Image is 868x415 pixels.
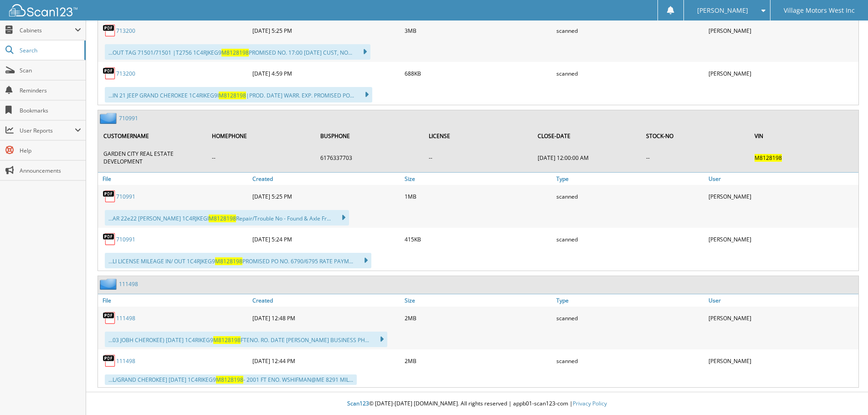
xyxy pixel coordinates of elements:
span: Bookmarks [20,107,81,114]
a: Type [554,294,706,307]
div: ...LI LICENSE MILEAGE IN/ OUT 1C4RJKEG9 PROMISED PO NO. 6790/6795 RATE PAYM... [105,253,371,268]
span: Cabinets [20,26,75,34]
a: Type [554,173,706,185]
img: PDF.png [103,24,116,37]
span: M8128198 [221,49,249,56]
div: scanned [554,21,706,40]
div: 3MB [402,21,555,40]
span: M8128198 [216,376,243,384]
a: 111498 [116,314,135,322]
div: [DATE] 12:48 PM [250,309,402,327]
a: Created [250,173,402,185]
div: ...03 JOBH CHEROKEE) [DATE] 1C4RIKEG9 FTENO. RO. DATE [PERSON_NAME] BUSINESS PH... [105,332,387,347]
div: ...IN 21 JEEP GRAND CHEROKEE 1C4RIKEG9I |PROD. DATE] WARR. EXP. PROMISED PO... [105,87,372,102]
span: User Reports [20,127,75,134]
a: 111498 [116,357,135,365]
td: -- [424,146,532,169]
a: 710991 [116,236,135,243]
div: ...OUT TAG 71501/71501 |T2756 1C4RJKEG9 PROMISED NO. 17:00 [DATE] CUST, NO... [105,44,370,60]
span: M8128198 [219,92,246,99]
a: Created [250,294,402,307]
th: CLOSE-DATE [533,127,641,145]
span: M8128198 [213,336,241,344]
div: scanned [554,352,706,370]
a: 111498 [119,280,138,288]
span: Announcements [20,167,81,174]
div: [PERSON_NAME] [706,64,858,82]
div: [DATE] 5:25 PM [250,21,402,40]
a: User [706,294,858,307]
div: 688KB [402,64,555,82]
a: File [98,294,250,307]
th: STOCK-NO [642,127,749,145]
div: [DATE] 5:25 PM [250,187,402,205]
a: Privacy Policy [573,400,607,407]
span: Village Motors West Inc [784,8,855,13]
span: Reminders [20,87,81,94]
th: LICENSE [424,127,532,145]
div: [PERSON_NAME] [706,352,858,370]
span: Search [20,46,80,54]
div: scanned [554,230,706,248]
span: Scan [20,67,81,74]
td: [DATE] 12:00:00 AM [533,146,641,169]
img: PDF.png [103,190,116,203]
a: Size [402,173,555,185]
div: 415KB [402,230,555,248]
div: scanned [554,187,706,205]
div: [PERSON_NAME] [706,230,858,248]
span: [PERSON_NAME] [697,8,748,13]
span: Scan123 [347,400,369,407]
th: HOMEPHONE [207,127,315,145]
div: © [DATE]-[DATE] [DOMAIN_NAME]. All rights reserved | appb01-scan123-com | [86,393,868,415]
a: 710991 [116,193,135,200]
img: PDF.png [103,67,116,80]
img: PDF.png [103,232,116,246]
div: [DATE] 12:44 PM [250,352,402,370]
img: scan123-logo-white.svg [9,4,77,16]
div: [PERSON_NAME] [706,187,858,205]
a: 713200 [116,70,135,77]
img: PDF.png [103,311,116,325]
div: 1MB [402,187,555,205]
div: [PERSON_NAME] [706,309,858,327]
td: GARDEN CITY REAL ESTATE DEVELOPMENT [99,146,206,169]
a: 710991 [119,114,138,122]
div: [DATE] 5:24 PM [250,230,402,248]
td: 6176337703 [316,146,423,169]
div: scanned [554,309,706,327]
th: CUSTOMERNAME [99,127,206,145]
td: -- [207,146,315,169]
div: 2MB [402,309,555,327]
div: [PERSON_NAME] [706,21,858,40]
a: User [706,173,858,185]
div: ...AR 22e22 [PERSON_NAME] 1C4RJKEGI Repair/Trouble No - Found & Axle Fr... [105,210,349,225]
div: ...L/GRAND CHEROKEE] [DATE] 1C4RIKEG9 - 2001 FT ENO. WSHIFMAN@ME 8291 MIL... [105,374,357,385]
td: -- [642,146,749,169]
span: M8128198 [209,215,236,222]
img: folder2.png [100,278,119,290]
span: M8128198 [215,257,242,265]
a: 713200 [116,27,135,35]
div: scanned [554,64,706,82]
span: Help [20,147,81,154]
img: PDF.png [103,354,116,368]
img: folder2.png [100,113,119,124]
th: VIN [750,127,858,145]
th: BUSPHONE [316,127,423,145]
span: M8128198 [755,154,782,162]
a: Size [402,294,555,307]
a: File [98,173,250,185]
div: [DATE] 4:59 PM [250,64,402,82]
div: 2MB [402,352,555,370]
